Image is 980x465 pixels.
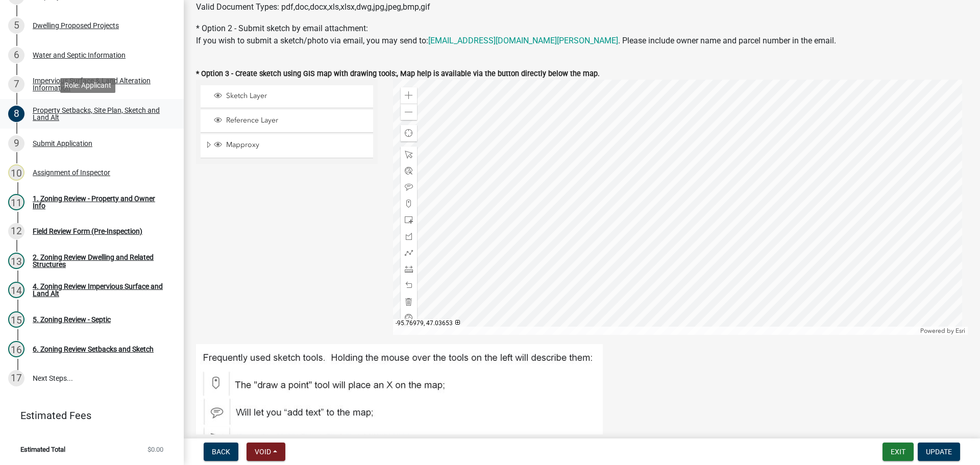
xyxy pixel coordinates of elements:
div: Powered by [918,327,968,335]
span: Mapproxy [224,140,370,150]
div: 7 [8,76,24,92]
div: 6 [8,47,24,63]
div: Assignment of Inspector [33,169,110,176]
li: Mapproxy [201,134,373,158]
span: Void [255,448,271,456]
div: Water and Septic Information [33,52,126,59]
button: Void [247,443,285,461]
label: * Option 3 - Create sketch using GIS map with drawing tools:, Map help is available via the butto... [196,70,600,78]
span: Estimated Total [20,446,65,453]
div: Field Review Form (Pre-Inspection) [33,228,142,235]
span: If you wish to submit a sketch/photo via email, you may send to: . Please include owner name and ... [196,36,836,45]
button: Back [204,443,238,461]
div: 12 [8,223,24,239]
div: 13 [8,253,24,269]
div: 16 [8,341,24,357]
div: 2. Zoning Review Dwelling and Related Structures [33,254,167,268]
div: 4. Zoning Review Impervious Surface and Land Alt [33,283,167,297]
span: Valid Document Types: pdf,doc,docx,xls,xlsx,dwg,jpg,jpeg,bmp,gif [196,2,430,12]
div: 14 [8,282,24,298]
span: Update [926,448,952,456]
div: Sketch Layer [212,91,370,102]
div: 10 [8,164,24,181]
div: Zoom out [401,104,417,120]
div: Submit Application [33,140,92,147]
div: 5. Zoning Review - Septic [33,316,111,323]
div: Role: Applicant [60,78,115,93]
a: Estimated Fees [8,405,167,426]
div: Find my location [401,125,417,141]
ul: Layer List [200,83,374,161]
div: * Option 2 - Submit sketch by email attachment: [196,22,968,47]
li: Reference Layer [201,110,373,133]
div: 9 [8,135,24,152]
span: $0.00 [148,446,163,453]
span: Expand [205,140,212,151]
span: Sketch Layer [224,91,370,101]
button: Update [918,443,960,461]
div: Impervious Surface & Land Alteration Information [33,77,167,91]
div: Reference Layer [212,116,370,126]
div: 1. Zoning Review - Property and Owner Info [33,195,167,209]
a: [EMAIL_ADDRESS][DOMAIN_NAME][PERSON_NAME] [428,36,618,45]
div: 8 [8,106,24,122]
div: 17 [8,370,24,386]
a: Esri [955,327,965,334]
div: Zoom in [401,87,417,104]
span: Reference Layer [224,116,370,125]
div: 6. Zoning Review Setbacks and Sketch [33,346,154,353]
li: Sketch Layer [201,85,373,108]
div: Mapproxy [212,140,370,151]
div: Property Setbacks, Site Plan, Sketch and Land Alt [33,107,167,121]
div: 5 [8,17,24,34]
div: 15 [8,311,24,328]
span: Back [212,448,230,456]
div: 11 [8,194,24,210]
button: Exit [883,443,914,461]
div: Dwelling Proposed Projects [33,22,119,29]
